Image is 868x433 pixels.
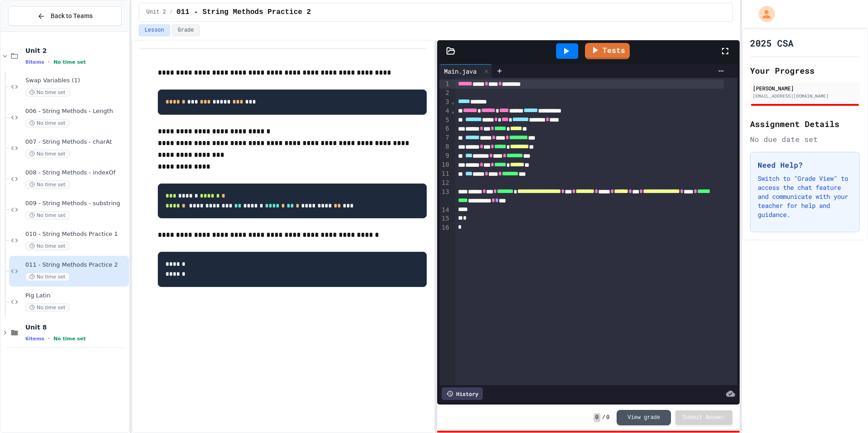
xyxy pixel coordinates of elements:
[25,211,70,220] span: No time set
[25,200,127,207] span: 009 - String Methods - substring
[675,410,732,425] button: Submit Answer
[53,59,86,65] span: No time set
[439,98,451,107] div: 3
[25,273,70,281] span: No time set
[749,4,777,24] div: My Account
[602,414,605,421] span: /
[439,206,451,215] div: 14
[176,7,311,18] span: 011 - String Methods Practice 2
[758,160,852,170] h3: Need Help?
[758,174,852,219] p: Switch to "Grade View" to access the chat feature and communicate with your teacher for help and ...
[750,37,793,49] h1: 2025 CSA
[594,413,600,422] span: 0
[25,47,127,55] span: Unit 2
[139,24,170,36] button: Lesson
[585,43,630,59] a: Tests
[172,24,200,36] button: Grade
[170,9,173,16] span: /
[439,160,451,169] div: 10
[439,80,451,89] div: 1
[25,150,70,158] span: No time set
[439,214,451,223] div: 15
[439,179,451,188] div: 12
[25,59,44,65] span: 8 items
[25,303,70,312] span: No time set
[439,142,451,151] div: 8
[451,98,455,105] span: Fold line
[25,180,70,189] span: No time set
[25,88,70,97] span: No time set
[25,292,127,300] span: Pig Latin
[439,89,451,98] div: 2
[442,387,483,400] div: History
[750,118,860,130] h2: Assignment Details
[25,323,127,331] span: Unit 8
[146,9,166,16] span: Unit 2
[683,414,725,421] span: Submit Answer
[753,84,857,92] div: [PERSON_NAME]
[439,66,481,76] div: Main.java
[51,11,93,21] span: Back to Teams
[753,93,857,99] div: [EMAIL_ADDRESS][DOMAIN_NAME]
[750,64,860,77] h2: Your Progress
[48,335,50,342] span: •
[25,169,127,177] span: 008 - String Methods - indexOf
[606,414,609,421] span: 0
[25,119,70,127] span: No time set
[25,231,127,238] span: 010 - String Methods Practice 1
[750,134,860,145] div: No due date set
[439,223,451,232] div: 16
[48,58,50,66] span: •
[25,336,44,342] span: 6 items
[25,261,127,269] span: 011 - String Methods Practice 2
[53,336,86,342] span: No time set
[451,107,455,114] span: Fold line
[439,188,451,206] div: 13
[439,169,451,179] div: 11
[25,138,127,146] span: 007 - String Methods - charAt
[439,107,451,116] div: 4
[439,151,451,160] div: 9
[25,108,127,115] span: 006 - String Methods - Length
[8,6,122,26] button: Back to Teams
[25,77,127,85] span: Swap Variables (1)
[439,64,492,78] div: Main.java
[439,116,451,125] div: 5
[617,410,671,425] button: View grade
[439,124,451,133] div: 6
[439,133,451,142] div: 7
[25,242,70,250] span: No time set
